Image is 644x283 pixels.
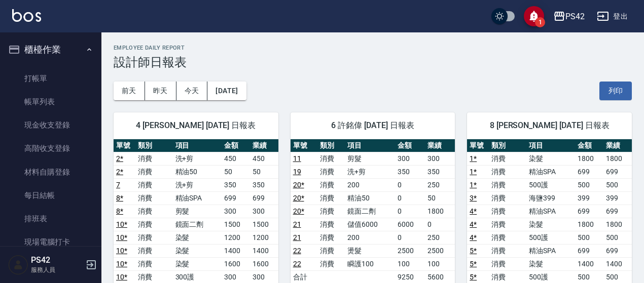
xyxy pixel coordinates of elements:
td: 300 [395,152,425,165]
td: 500 [603,178,632,191]
td: 瞬護100 [345,257,395,270]
td: 剪髮 [173,205,222,218]
td: 消費 [489,257,526,270]
td: 1800 [603,152,632,165]
a: 11 [293,154,301,163]
td: 350 [222,178,250,191]
a: 每日結帳 [4,184,97,207]
td: 100 [395,257,425,270]
a: 21 [293,220,301,228]
a: 現場電腦打卡 [4,230,97,254]
th: 類別 [317,139,345,152]
td: 消費 [317,152,345,165]
a: 帳單列表 [4,90,97,113]
td: 2500 [395,244,425,257]
td: 1400 [575,257,603,270]
td: 250 [425,231,455,244]
td: 399 [575,191,603,205]
td: 500 [575,231,603,244]
th: 金額 [575,139,603,152]
td: 1800 [575,218,603,231]
td: 消費 [489,152,526,165]
h3: 設計師日報表 [114,55,632,69]
button: 登出 [593,7,632,26]
td: 6000 [395,218,425,231]
td: 350 [250,178,278,191]
td: 染髮 [173,244,222,257]
td: 消費 [489,231,526,244]
td: 消費 [317,205,345,218]
td: 50 [250,165,278,178]
td: 699 [575,244,603,257]
td: 450 [222,152,250,165]
th: 金額 [222,139,250,152]
td: 精油SPA [526,244,575,257]
button: 前天 [114,82,145,100]
td: 50 [222,165,250,178]
th: 項目 [345,139,395,152]
button: save [524,6,544,26]
td: 儲值6000 [345,218,395,231]
td: 1600 [222,257,250,270]
td: 1600 [250,257,278,270]
td: 染髮 [526,257,575,270]
td: 消費 [135,231,173,244]
td: 300 [425,152,455,165]
td: 精油SPA [173,191,222,205]
td: 1800 [603,218,632,231]
th: 項目 [526,139,575,152]
a: 22 [293,260,301,268]
a: 打帳單 [4,67,97,90]
a: 22 [293,247,301,255]
th: 類別 [135,139,173,152]
td: 消費 [135,165,173,178]
a: 21 [293,233,301,241]
td: 1400 [250,244,278,257]
button: 列印 [599,82,632,100]
td: 消費 [317,191,345,205]
th: 項目 [173,139,222,152]
td: 精油50 [345,191,395,205]
td: 消費 [135,152,173,165]
td: 500 [603,231,632,244]
a: 排班表 [4,207,97,230]
td: 1400 [222,244,250,257]
td: 350 [425,165,455,178]
td: 消費 [317,244,345,257]
td: 消費 [135,218,173,231]
td: 50 [425,191,455,205]
td: 0 [395,178,425,191]
span: 4 [PERSON_NAME] [DATE] 日報表 [126,120,266,131]
td: 鏡面二劑 [173,218,222,231]
td: 洗+剪 [173,178,222,191]
td: 消費 [489,178,526,191]
td: 消費 [489,205,526,218]
td: 染髮 [173,257,222,270]
td: 鏡面二劑 [345,205,395,218]
td: 洗+剪 [173,152,222,165]
td: 699 [603,244,632,257]
a: 19 [293,168,301,176]
td: 450 [250,152,278,165]
td: 0 [395,231,425,244]
h5: PS42 [31,255,83,265]
td: 消費 [135,244,173,257]
td: 200 [345,178,395,191]
td: 消費 [317,218,345,231]
td: 消費 [489,191,526,205]
div: PS42 [565,10,585,23]
td: 399 [603,191,632,205]
td: 洗+剪 [345,165,395,178]
td: 消費 [317,178,345,191]
td: 消費 [135,257,173,270]
th: 業績 [603,139,632,152]
td: 染髮 [526,152,575,165]
td: 1200 [222,231,250,244]
td: 500護 [526,178,575,191]
th: 單號 [467,139,489,152]
td: 1200 [250,231,278,244]
td: 燙髮 [345,244,395,257]
th: 單號 [114,139,135,152]
td: 699 [603,165,632,178]
td: 消費 [489,165,526,178]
